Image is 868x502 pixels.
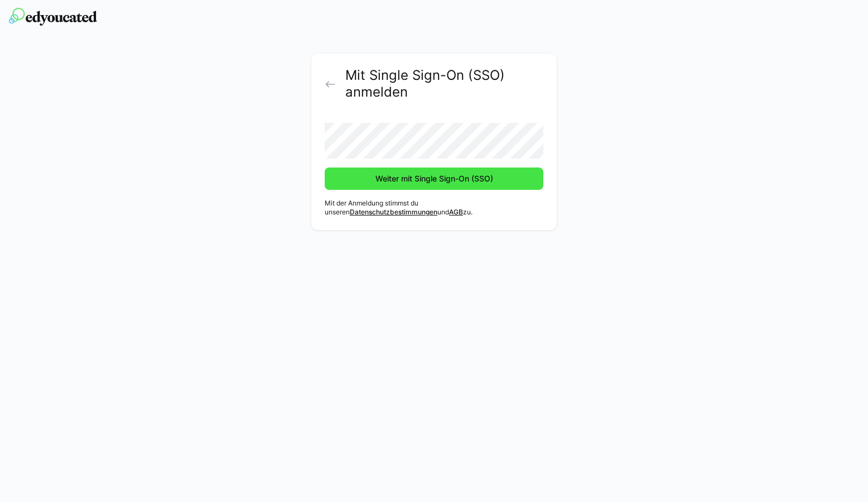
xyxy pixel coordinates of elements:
[374,173,495,184] span: Weiter mit Single Sign-On (SSO)
[325,199,543,217] p: Mit der Anmeldung stimmst du unseren und zu.
[350,208,437,216] a: Datenschutzbestimmungen
[345,67,543,101] h2: Mit Single Sign-On (SSO) anmelden
[325,168,543,190] button: Weiter mit Single Sign-On (SSO)
[449,208,463,216] a: AGB
[9,8,97,26] img: edyoucated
